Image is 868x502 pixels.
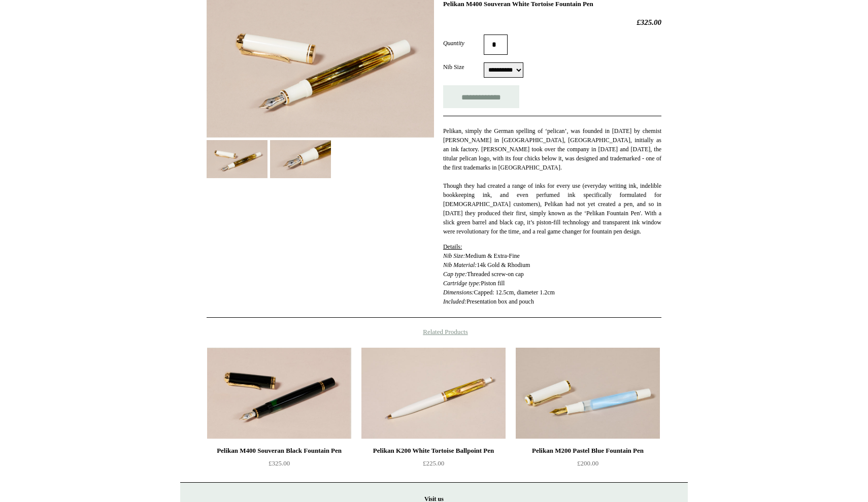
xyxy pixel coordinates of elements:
em: Nib Size: [443,252,465,259]
h2: £325.00 [443,18,661,27]
em: Cap type: [443,271,467,278]
em: Nib Material: [443,261,477,269]
a: Pelikan K200 White Tortoise Ballpoint Pen Pelikan K200 White Tortoise Ballpoint Pen [361,348,506,439]
a: Pelikan M200 Pastel Blue Fountain Pen Pelikan M200 Pastel Blue Fountain Pen [516,348,660,439]
div: Pelikan M400 Souveran Black Fountain Pen [210,445,349,457]
span: Pelikan, simply the German spelling of ‘pelican’, was founded in [DATE] by chemist [PERSON_NAME] ... [443,127,661,171]
img: Pelikan M200 Pastel Blue Fountain Pen [516,348,660,439]
span: £225.00 [423,459,444,467]
span: Though they had created a range of inks for every use (everyday writing ink, indelible bookkeepin... [443,182,661,235]
h4: Related Products [180,328,688,336]
div: Pelikan K200 White Tortoise Ballpoint Pen [364,445,503,457]
em: Cartridge type: [443,280,481,287]
p: Medium & Extra-Fine 14k Gold & Rhodium Threaded screw-on cap Piston fill Capped: 12.5cm, diameter... [443,242,661,306]
em: Dimensions: [443,289,474,296]
img: Pelikan M400 Souveran Black Fountain Pen [207,348,351,439]
span: Details: [443,243,462,250]
a: Pelikan M400 Souveran Black Fountain Pen £325.00 [207,445,351,486]
img: Pelikan M400 Souveran White Tortoise Fountain Pen [207,140,268,178]
label: Quantity [443,39,484,48]
span: £325.00 [269,459,290,467]
div: Pelikan M200 Pastel Blue Fountain Pen [518,445,657,457]
a: Pelikan M200 Pastel Blue Fountain Pen £200.00 [516,445,660,486]
label: Nib Size [443,62,484,72]
img: Pelikan K200 White Tortoise Ballpoint Pen [361,348,506,439]
a: Pelikan M400 Souveran Black Fountain Pen Pelikan M400 Souveran Black Fountain Pen [207,348,351,439]
span: £200.00 [577,459,598,467]
i: Included: [443,298,466,305]
span: P [466,298,470,305]
a: Pelikan K200 White Tortoise Ballpoint Pen £225.00 [361,445,506,486]
img: Pelikan M400 Souveran White Tortoise Fountain Pen [270,140,331,178]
